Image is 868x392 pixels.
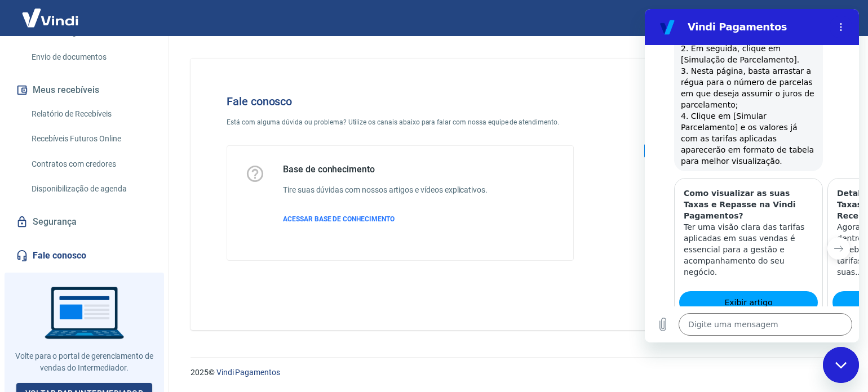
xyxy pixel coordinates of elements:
a: Envio de documentos [27,46,155,69]
h6: Tire suas dúvidas com nossos artigos e vídeos explicativos. [283,184,488,196]
iframe: Janela de mensagens [645,9,859,342]
a: Disponibilização de agenda [27,177,155,201]
p: 2025 © [191,367,841,378]
span: ACESSAR BASE DE CONHECIMENTO [283,215,395,223]
a: Exibir artigo: 'Detalhamento de Taxas/Tarifas no Relatório de Recebíveis' [188,282,326,305]
p: Está com alguma dúvida ou problema? Utilize os canais abaixo para falar com nossa equipe de atend... [227,117,574,127]
iframe: Botão para abrir a janela de mensagens, conversa em andamento [823,347,859,383]
a: Fale conosco [14,243,155,268]
a: Relatório de Recebíveis [27,103,155,126]
button: Carregar arquivo [7,304,29,327]
a: Recebíveis Futuros Online [27,127,155,150]
button: Meus recebíveis [14,78,155,103]
a: Segurança [14,210,155,234]
a: Contratos com credores [27,153,155,176]
img: Fale conosco [622,77,793,227]
p: Agora você pode visualizar dentro da tela de relatório de recebíveis o detalhamento das tarifas q... [192,212,322,269]
button: Sair [814,8,854,29]
h3: Detalhamento de Taxas/Tarifas no Relatório de Recebíveis [192,179,322,212]
h4: Fale conosco [227,95,574,108]
img: Vindi [14,1,87,35]
h5: Base de conhecimento [283,164,488,175]
a: ACESSAR BASE DE CONHECIMENTO [283,214,488,224]
a: Vindi Pagamentos [216,368,280,377]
